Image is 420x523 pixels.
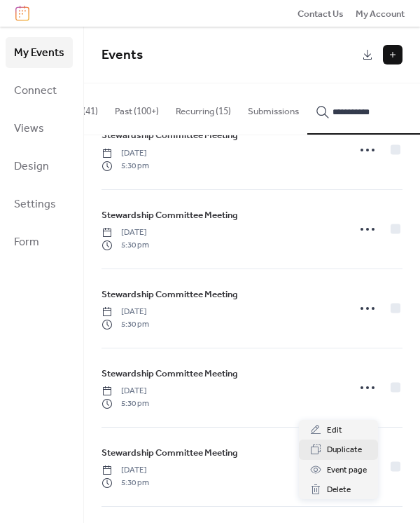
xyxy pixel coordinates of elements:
[101,398,149,410] span: 5:30 pm
[101,128,238,143] a: Stewardship Committee Meeting
[101,464,149,477] span: [DATE]
[15,6,29,21] img: logo
[14,80,57,102] span: Connect
[101,226,149,239] span: [DATE]
[101,367,238,381] span: Stewardship Committee Meeting
[101,445,238,461] a: Stewardship Committee Meeting
[14,156,49,178] span: Design
[101,160,149,172] span: 5:30 pm
[101,318,149,331] span: 5:30 pm
[101,306,149,318] span: [DATE]
[356,7,405,21] span: My Account
[14,42,64,64] span: My Events
[6,189,73,219] a: Settings
[101,477,149,489] span: 5:30 pm
[297,6,344,20] a: Contact Us
[327,463,367,477] span: Event page
[167,83,239,133] button: Recurring (15)
[327,443,362,457] span: Duplicate
[356,6,405,20] a: My Account
[101,239,149,252] span: 5:30 pm
[101,208,238,222] span: Stewardship Committee Meeting
[101,128,238,142] span: Stewardship Committee Meeting
[101,287,238,301] span: Stewardship Committee Meeting
[101,446,238,460] span: Stewardship Committee Meeting
[101,147,149,160] span: [DATE]
[101,287,238,302] a: Stewardship Committee Meeting
[6,37,73,68] a: My Events
[6,151,73,182] a: Design
[106,83,167,133] button: Past (100+)
[297,7,344,21] span: Contact Us
[6,75,73,106] a: Connect
[101,42,143,68] span: Events
[14,118,44,140] span: Views
[6,113,73,144] a: Views
[14,231,39,254] span: Form
[101,366,238,381] a: Stewardship Committee Meeting
[6,226,73,257] a: Form
[101,385,149,398] span: [DATE]
[327,483,351,497] span: Delete
[327,423,342,437] span: Edit
[101,208,238,223] a: Stewardship Committee Meeting
[14,193,56,216] span: Settings
[239,83,307,133] button: Submissions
